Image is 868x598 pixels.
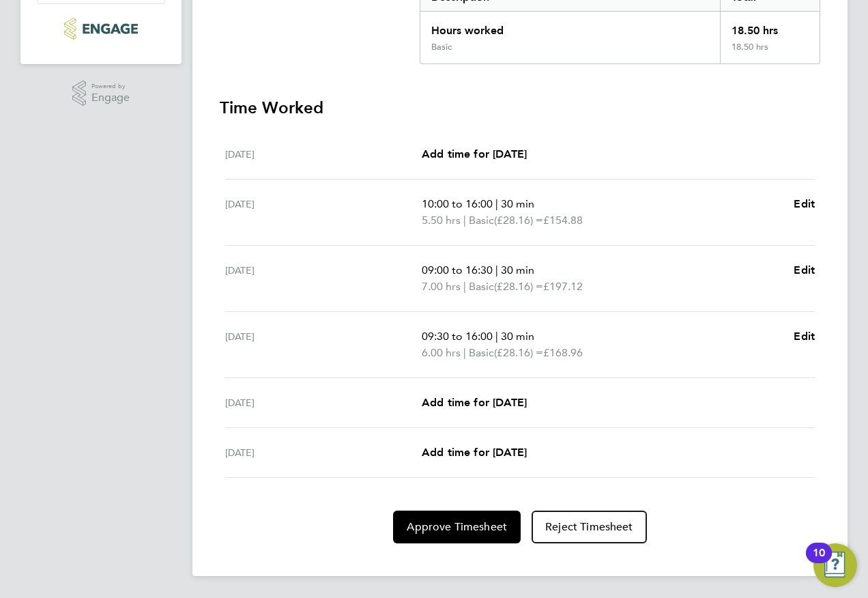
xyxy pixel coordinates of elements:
[720,12,820,42] div: 18.50 hrs
[422,330,493,343] span: 09:30 to 16:00
[407,520,507,534] span: Approve Timesheet
[225,395,422,411] div: [DATE]
[813,553,825,571] div: 10
[495,197,498,210] span: |
[422,395,527,411] a: Add time for [DATE]
[422,146,527,162] a: Add time for [DATE]
[422,214,461,227] span: 5.50 hrs
[225,262,422,295] div: [DATE]
[422,396,527,409] span: Add time for [DATE]
[469,279,494,295] span: Basic
[495,330,498,343] span: |
[91,81,130,92] span: Powered by
[543,280,583,293] span: £197.12
[794,196,815,212] a: Edit
[420,12,720,42] div: Hours worked
[543,214,583,227] span: £154.88
[64,18,137,40] img: ncclondon-logo-retina.png
[225,146,422,162] div: [DATE]
[72,81,130,106] a: Powered byEngage
[532,511,647,543] button: Reject Timesheet
[501,197,534,210] span: 30 min
[794,330,815,343] span: Edit
[494,280,543,293] span: (£28.16) =
[463,280,466,293] span: |
[494,214,543,227] span: (£28.16) =
[422,264,493,276] span: 09:00 to 16:30
[545,520,633,534] span: Reject Timesheet
[422,147,527,160] span: Add time for [DATE]
[463,214,466,227] span: |
[225,196,422,229] div: [DATE]
[422,346,461,359] span: 6.00 hrs
[422,446,527,459] span: Add time for [DATE]
[225,444,422,461] div: [DATE]
[543,346,583,359] span: £168.96
[495,264,498,276] span: |
[422,444,527,461] a: Add time for [DATE]
[469,212,494,229] span: Basic
[431,42,452,53] div: Basic
[469,345,494,361] span: Basic
[91,92,130,104] span: Engage
[37,18,165,40] a: Go to home page
[794,328,815,345] a: Edit
[225,328,422,361] div: [DATE]
[720,42,820,63] div: 18.50 hrs
[501,264,534,276] span: 30 min
[794,264,815,276] span: Edit
[794,197,815,210] span: Edit
[494,346,543,359] span: (£28.16) =
[422,280,461,293] span: 7.00 hrs
[794,262,815,279] a: Edit
[501,330,534,343] span: 30 min
[463,346,466,359] span: |
[813,543,857,587] button: Open Resource Center, 10 new notifications
[422,197,493,210] span: 10:00 to 16:00
[393,511,521,543] button: Approve Timesheet
[220,97,820,119] h3: Time Worked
